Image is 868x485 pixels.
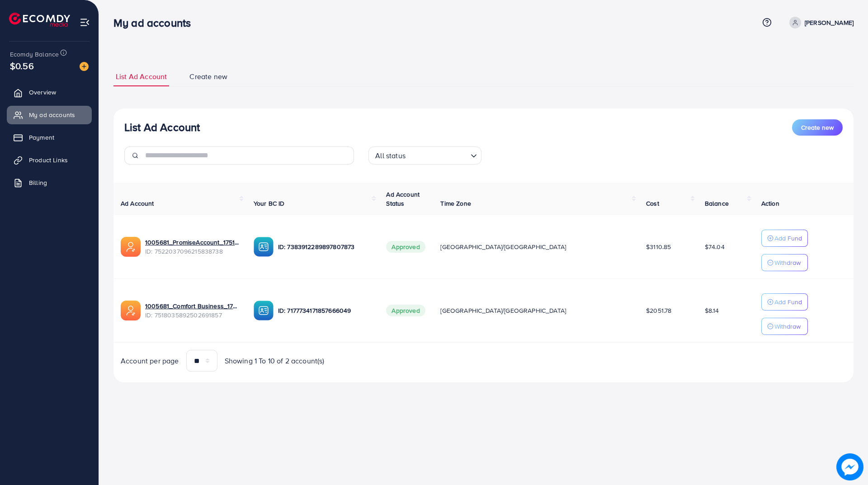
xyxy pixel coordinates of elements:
span: Approved [386,305,425,316]
img: ic-ads-acc.e4c84228.svg [121,237,141,257]
img: image [80,62,89,71]
h3: List Ad Account [124,121,200,134]
p: Withdraw [774,321,801,332]
a: Overview [7,83,92,101]
span: Overview [29,88,56,97]
span: Your BC ID [254,199,285,208]
p: Withdraw [774,257,801,268]
img: menu [80,17,90,28]
span: Action [761,199,779,208]
span: [GEOGRAPHIC_DATA]/[GEOGRAPHIC_DATA] [440,242,566,251]
span: ID: 7518035892502691857 [145,311,239,320]
div: <span class='underline'>1005681_Comfort Business_1750429140479</span></br>7518035892502691857 [145,301,239,320]
span: [GEOGRAPHIC_DATA]/[GEOGRAPHIC_DATA] [440,306,566,315]
span: All status [373,149,407,162]
span: Time Zone [440,199,471,208]
img: ic-ba-acc.ded83a64.svg [254,237,274,257]
a: 1005681_Comfort Business_1750429140479 [145,301,239,311]
img: ic-ba-acc.ded83a64.svg [254,301,274,320]
a: Billing [7,174,92,192]
a: Payment [7,128,92,146]
span: List Ad Account [116,71,167,82]
span: Ad Account [121,199,154,208]
span: Cost [646,199,659,208]
a: 1005681_PromiseAccount_1751360980577 [145,238,239,247]
span: Showing 1 To 10 of 2 account(s) [225,356,325,366]
button: Withdraw [761,254,808,271]
p: Add Fund [774,233,802,244]
button: Create new [792,119,843,136]
input: Search for option [408,147,467,162]
p: [PERSON_NAME] [805,17,854,28]
a: My ad accounts [7,106,92,124]
span: ID: 7522037096215838738 [145,247,239,256]
a: [PERSON_NAME] [786,17,854,28]
span: $0.56 [10,59,34,72]
button: Add Fund [761,230,808,247]
h3: My ad accounts [113,16,198,29]
span: Balance [705,199,729,208]
span: Create new [801,123,834,132]
span: Payment [29,133,54,142]
p: Add Fund [774,297,802,307]
span: $3110.85 [646,242,671,251]
span: Product Links [29,155,68,165]
span: $2051.78 [646,306,671,315]
span: Create new [189,71,227,82]
span: Billing [29,178,47,187]
span: Approved [386,241,425,253]
span: Account per page [121,356,179,366]
div: Search for option [368,146,481,165]
span: $74.04 [705,242,725,251]
span: Ad Account Status [386,190,420,208]
p: ID: 7383912289897807873 [278,241,372,252]
span: $8.14 [705,306,719,315]
span: Ecomdy Balance [10,50,59,59]
p: ID: 7177734171857666049 [278,305,372,316]
button: Withdraw [761,318,808,335]
button: Add Fund [761,293,808,311]
span: My ad accounts [29,110,75,119]
a: Product Links [7,151,92,169]
img: image [836,453,863,480]
img: ic-ads-acc.e4c84228.svg [121,301,141,320]
img: logo [9,13,70,27]
div: <span class='underline'>1005681_PromiseAccount_1751360980577</span></br>7522037096215838738 [145,238,239,256]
